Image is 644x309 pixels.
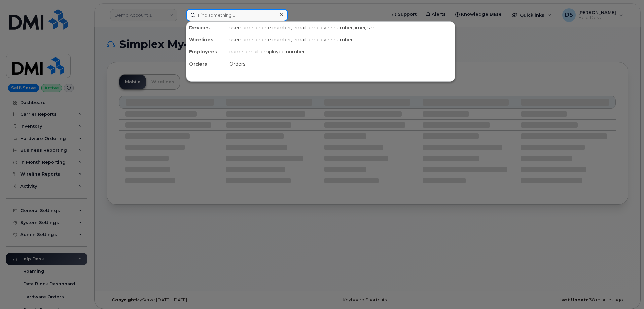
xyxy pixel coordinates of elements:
[186,34,227,46] div: Wirelines
[186,46,227,58] div: Employees
[227,46,455,58] div: name, email, employee number
[227,22,455,34] div: username, phone number, email, employee number, imei, sim
[186,22,227,34] div: Devices
[227,34,455,46] div: username, phone number, email, employee number
[227,58,455,70] div: Orders
[186,58,227,70] div: Orders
